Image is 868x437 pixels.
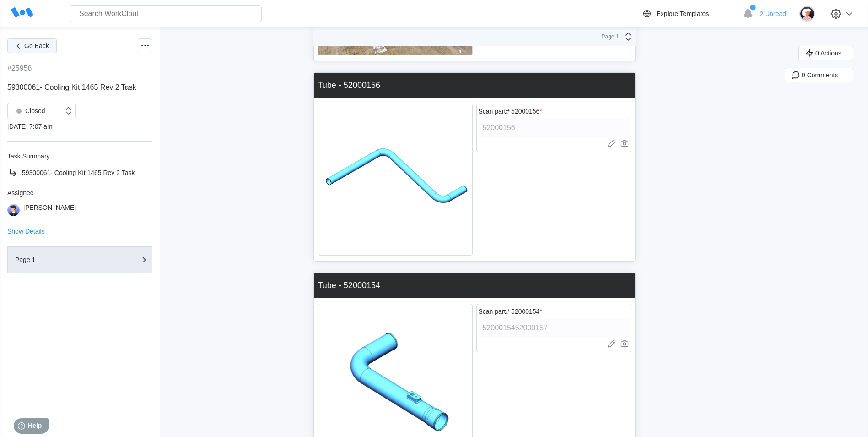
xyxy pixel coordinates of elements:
[798,46,853,60] button: 0 Actions
[23,204,76,216] div: [PERSON_NAME]
[479,319,629,337] input: Type here... (specific format required)
[596,33,619,40] div: Page 1
[7,83,136,91] span: 59300061- Cooling Kit 1465 Rev 2 Task
[318,104,472,255] img: image16.jpg
[7,38,57,53] button: Go Back
[7,153,152,160] div: Task Summary
[7,64,32,72] div: #25956
[7,167,152,178] a: 59300061- Cooling Kit 1465 Rev 2 Task
[479,108,542,115] div: Scan part# 52000156
[24,43,49,49] span: Go Back
[642,8,738,19] a: Explore Templates
[7,204,20,216] img: user-5.png
[22,169,135,176] span: 59300061- Cooling Kit 1465 Rev 2 Task
[815,50,841,56] span: 0 Actions
[318,81,380,90] div: Tube - 52000156
[70,5,262,22] input: Search WorkClout
[12,104,45,117] div: Closed
[318,281,380,290] div: Tube - 52000154
[7,246,152,273] button: Page 1
[799,6,815,22] img: user-4.png
[479,119,629,137] input: Type here... (specific format required)
[7,189,152,197] div: Assignee
[7,123,152,130] div: [DATE] 7:07 am
[785,68,853,82] button: 0 Comments
[656,10,709,17] div: Explore Templates
[802,72,838,78] span: 0 Comments
[479,308,542,315] div: Scan part# 52000154
[15,257,107,263] div: Page 1
[7,228,45,235] button: Show Details
[760,10,786,17] span: 2 Unread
